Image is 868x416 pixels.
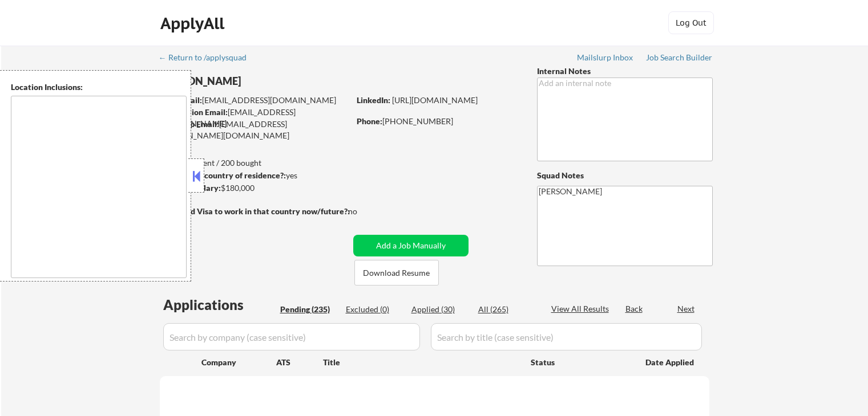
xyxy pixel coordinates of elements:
[348,206,381,217] div: no
[431,323,702,350] input: Search by title (case sensitive)
[577,53,634,64] a: Mailslurp Inbox
[357,116,382,126] strong: Phone:
[11,81,187,93] div: Location Inclusions:
[159,53,257,64] a: ← Return to /applysquad
[392,95,478,105] a: [URL][DOMAIN_NAME]
[163,323,420,350] input: Search by company (case sensitive)
[160,14,228,33] div: ApplyAll
[159,54,257,62] div: ← Return to /applysquad
[478,304,535,315] div: All (265)
[537,66,713,77] div: Internal Notes
[159,157,349,169] div: 30 sent / 200 bought
[357,95,390,105] strong: LinkedIn:
[280,304,337,315] div: Pending (235)
[160,206,350,216] strong: Will need Visa to work in that country now/future?:
[159,170,346,181] div: yes
[537,170,713,181] div: Squad Notes
[160,74,394,88] div: [PERSON_NAME]
[646,54,713,62] div: Job Search Builder
[625,303,644,315] div: Back
[276,357,323,368] div: ATS
[668,11,714,34] button: Log Out
[551,303,612,315] div: View All Results
[346,304,403,315] div: Excluded (0)
[160,107,349,129] div: [EMAIL_ADDRESS][DOMAIN_NAME]
[160,119,349,141] div: [EMAIL_ADDRESS][PERSON_NAME][DOMAIN_NAME]
[645,357,696,368] div: Date Applied
[354,260,439,286] button: Download Resume
[160,95,349,106] div: [EMAIL_ADDRESS][DOMAIN_NAME]
[577,54,634,62] div: Mailslurp Inbox
[353,235,469,256] button: Add a Job Manually
[159,170,286,180] strong: Can work in country of residence?:
[411,304,469,315] div: Applied (30)
[163,298,276,312] div: Applications
[531,352,629,372] div: Status
[357,116,518,127] div: [PHONE_NUMBER]
[323,357,520,368] div: Title
[201,357,276,368] div: Company
[159,182,349,194] div: $180,000
[677,303,696,315] div: Next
